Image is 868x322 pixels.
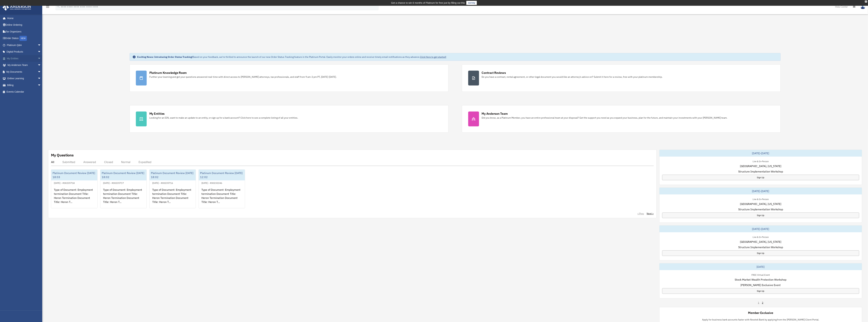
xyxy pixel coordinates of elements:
[121,160,130,164] div: Normal
[2,75,46,82] a: Online Learningarrow_drop_down
[2,55,46,62] a: My Entitiesarrow_drop_down
[762,301,763,304] a: 2
[46,6,50,9] a: menu
[38,42,44,49] span: arrow_drop_down
[199,181,225,184] div: [DATE] - #00232246
[199,169,245,208] a: Platinum Document Review [DATE] 12:02[DATE] - #00232246Type of Document: Employment termination D...
[149,75,337,79] div: Further your learning and get your questions answered real-time with direct access to [PERSON_NAM...
[38,48,44,55] span: arrow_drop_down
[149,71,187,75] div: Platinum Knowledge Room
[104,160,113,164] div: Closed
[420,55,446,58] a: Click Here to get started!
[100,181,127,184] div: [DATE] - #00235717
[482,71,506,75] div: Contract Reviews
[740,164,781,168] span: [GEOGRAPHIC_DATA], [US_STATE]
[51,160,54,164] div: All
[149,112,165,116] div: My Entities
[38,75,44,82] span: arrow_drop_down
[662,288,859,294] a: Sign Up
[137,55,446,59] div: Based on your feedback, we're thrilled to announce the launch of our new Order Status Tracking fe...
[391,1,465,5] div: Get a chance to win 6 months of Platinum for free just by filling out this
[2,89,46,95] a: Events Calendar
[740,240,781,244] span: [GEOGRAPHIC_DATA], [US_STATE]
[137,55,193,58] strong: Exciting News: Introducing Order Status Tracking!
[100,169,147,208] a: Platinum Document Review [DATE] 18:02[DATE] - #00235717Type of Document: Employment termination D...
[860,4,865,9] img: User Pic
[83,160,96,164] div: Answered
[51,181,77,184] div: [DATE] - #00235718
[2,15,44,22] a: Home
[647,212,654,215] a: Next >
[662,213,859,218] a: Sign Up
[2,4,32,11] img: Anderson Advisors Platinum Portal
[749,273,773,276] div: FREE Virtual Event
[62,160,75,164] div: Submitted
[46,5,50,9] i: menu
[2,68,46,75] a: My Documentsarrow_drop_down
[740,202,781,206] span: [GEOGRAPHIC_DATA], [US_STATE]
[735,278,787,282] span: Stock Market Wealth Protection Workshop
[2,62,46,69] a: My Anderson Teamarrow_drop_down
[482,112,508,116] div: My Anderson Team
[462,105,781,133] a: My Anderson Team Did you know, as a Platinum Member, you have an entire professional team at your...
[738,169,783,174] span: Structure Implementation Workshop
[100,185,146,211] div: Type of Document: Employment termination Document Title: Heron Termination Document Title: Heron ...
[662,250,859,256] a: Sign Up
[130,105,448,133] a: My Entities Looking for an EIN, want to make an update to an entity, or sign up for a bank accoun...
[462,64,781,92] a: Contract Reviews Do you have a contract, rental agreement, or other legal document you would like...
[748,311,773,315] div: Member Exclusive
[51,153,74,158] div: My Questions
[199,170,245,180] div: Platinum Document Review [DATE] 12:02
[750,159,771,163] div: Live & In-Person
[2,22,46,28] a: Online Ordering
[149,116,298,119] div: Looking for an EIN, want to make an update to an entity, or sign up for a bank account? Click her...
[738,245,783,249] span: Structure Implementation Workshop
[2,82,46,89] a: Billingarrow_drop_down
[2,28,46,35] a: Tax Organizers
[2,48,46,55] a: Digital Productsarrow_drop_down
[482,116,728,119] div: Did you know, as a Platinum Member, you have an entire professional team at your disposal? Get th...
[466,1,477,5] a: survey
[741,283,781,287] span: [PERSON_NAME] Exclusive Event
[51,170,97,180] div: Platinum Document Review [DATE] 18:03
[150,170,196,180] div: Platinum Document Review [DATE] 18:02
[38,55,44,62] span: arrow_drop_down
[2,35,46,42] a: Order StatusNEW
[738,207,783,211] span: Structure Implementation Workshop
[38,68,44,75] span: arrow_drop_down
[38,62,44,69] span: arrow_drop_down
[38,82,44,89] span: arrow_drop_down
[51,185,97,211] div: Type of Document: Employment termination Document Title: Heron Termination Document Title: Heron ...
[150,185,196,211] div: Type of Document: Employment termination Document Title: Heron Termination Document Title: Heron ...
[659,263,862,270] div: [DATE]
[130,64,448,92] a: Platinum Knowledge Room Further your learning and get your questions answered real-time with dire...
[56,5,60,8] i: search
[659,188,862,194] div: [DATE]-[DATE]
[19,36,27,41] div: NEW
[139,160,151,164] div: Expedited
[750,235,771,239] div: Live & In-Person
[51,169,97,208] a: Platinum Document Review [DATE] 18:03[DATE] - #00235718Type of Document: Employment termination D...
[750,197,771,201] div: Live & In-Person
[100,170,146,180] div: Platinum Document Review [DATE] 18:02
[149,169,196,208] a: Platinum Document Review [DATE] 18:02[DATE] - #00235716Type of Document: Employment termination D...
[659,226,862,232] div: [DATE]-[DATE]
[659,150,862,157] div: [DATE]-[DATE]
[199,185,245,211] div: Type of Document: Employment termination Document Title: Heron Termination Document Title: Heron ...
[865,1,867,3] div: close
[702,318,819,322] p: Apply for business bank accounts faster with Newtek Bank by applying from the [PERSON_NAME] Clien...
[482,75,663,79] div: Do you have a contract, rental agreement, or other legal document you would like an attorney's ad...
[150,181,176,184] div: [DATE] - #00235716
[662,175,859,180] a: Sign Up
[2,42,46,48] a: Platinum Q&Aarrow_drop_down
